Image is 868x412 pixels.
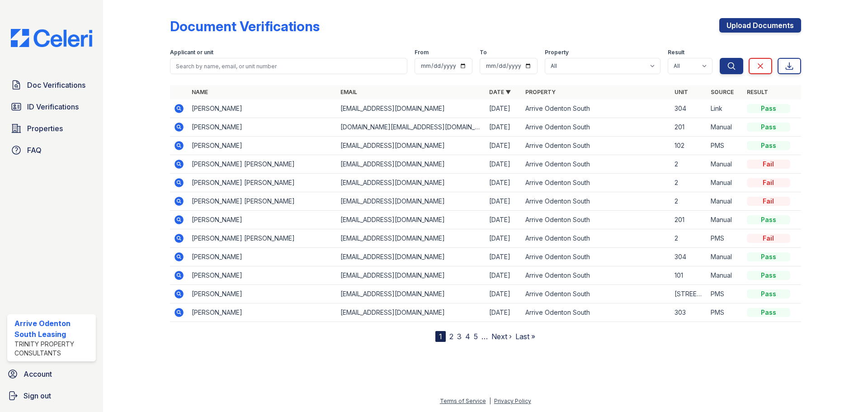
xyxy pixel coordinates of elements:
td: [DATE] [486,174,522,192]
a: Property [525,89,556,95]
div: Pass [747,141,790,150]
div: Arrive Odenton South Leasing [14,318,92,340]
div: Pass [747,252,790,261]
td: Arrive Odenton South [522,137,670,155]
img: CE_Logo_Blue-a8612792a0a2168367f1c8372b55b34899dd931a85d93a1a3d3e32e68fde9ad4.png [4,29,99,47]
span: Sign out [24,390,51,401]
td: Manual [707,192,743,211]
label: Property [545,49,569,56]
a: 4 [465,332,470,341]
td: PMS [707,137,743,155]
div: Document Verifications [170,18,320,34]
a: Unit [675,89,688,95]
a: Last » [515,332,535,341]
td: [EMAIL_ADDRESS][DOMAIN_NAME] [337,248,486,266]
td: [PERSON_NAME] [188,266,337,285]
td: [EMAIL_ADDRESS][DOMAIN_NAME] [337,174,486,192]
div: Pass [747,104,790,113]
td: [PERSON_NAME] [188,303,337,322]
a: ID Verifications [7,98,96,116]
span: Account [24,369,52,379]
td: 201 [671,211,707,229]
td: Arrive Odenton South [522,229,670,248]
td: Arrive Odenton South [522,266,670,285]
span: ID Verifications [27,101,79,112]
td: [DATE] [486,303,522,322]
div: | [489,398,491,404]
td: [PERSON_NAME] [188,248,337,266]
td: Arrive Odenton South [522,285,670,303]
td: Manual [707,248,743,266]
td: Manual [707,211,743,229]
label: Applicant or unit [170,49,213,56]
a: Doc Verifications [7,76,96,94]
td: Arrive Odenton South [522,155,670,174]
a: Upload Documents [719,18,801,33]
a: Result [747,89,768,95]
td: [EMAIL_ADDRESS][DOMAIN_NAME] [337,229,486,248]
td: 2 [671,155,707,174]
div: Fail [747,197,790,206]
div: Pass [747,289,790,298]
div: Fail [747,178,790,187]
a: Source [711,89,734,95]
div: Fail [747,160,790,169]
td: [DATE] [486,99,522,118]
td: Arrive Odenton South [522,248,670,266]
td: [PERSON_NAME] [188,285,337,303]
a: Date ▼ [489,89,511,95]
td: 201 [671,118,707,137]
td: Manual [707,266,743,285]
div: Pass [747,271,790,280]
td: [DATE] [486,248,522,266]
td: [PERSON_NAME] [188,137,337,155]
button: Sign out [4,387,99,405]
td: [EMAIL_ADDRESS][DOMAIN_NAME] [337,155,486,174]
td: [DATE] [486,137,522,155]
td: [EMAIL_ADDRESS][DOMAIN_NAME] [337,137,486,155]
a: Next › [491,332,512,341]
td: Arrive Odenton South [522,118,670,137]
td: 2 [671,192,707,211]
span: Properties [27,123,63,134]
td: [EMAIL_ADDRESS][DOMAIN_NAME] [337,192,486,211]
td: Manual [707,118,743,137]
div: Pass [747,308,790,317]
a: 5 [474,332,478,341]
td: 304 [671,248,707,266]
a: Terms of Service [440,398,486,404]
td: Arrive Odenton South [522,211,670,229]
td: Arrive Odenton South [522,303,670,322]
td: 304 [671,99,707,118]
input: Search by name, email, or unit number [170,58,407,74]
td: PMS [707,303,743,322]
td: [PERSON_NAME] [188,118,337,137]
div: Fail [747,234,790,243]
td: [DATE] [486,266,522,285]
div: Pass [747,123,790,132]
td: PMS [707,285,743,303]
span: Doc Verifications [27,80,85,90]
a: 3 [457,332,462,341]
td: [EMAIL_ADDRESS][DOMAIN_NAME] [337,211,486,229]
div: Trinity Property Consultants [14,340,92,358]
td: Arrive Odenton South [522,99,670,118]
td: [PERSON_NAME] [PERSON_NAME] [188,229,337,248]
div: Pass [747,215,790,224]
span: … [481,331,488,342]
td: [DATE] [486,285,522,303]
td: [PERSON_NAME] [188,211,337,229]
a: Privacy Policy [494,398,531,404]
a: Name [192,89,208,95]
td: 2 [671,229,707,248]
a: FAQ [7,141,96,159]
a: Account [4,365,99,383]
td: Arrive Odenton South [522,192,670,211]
td: Manual [707,155,743,174]
td: [EMAIL_ADDRESS][DOMAIN_NAME] [337,266,486,285]
td: 303 [671,303,707,322]
a: Properties [7,119,96,137]
td: [DATE] [486,192,522,211]
td: 102 [671,137,707,155]
span: FAQ [27,145,42,156]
